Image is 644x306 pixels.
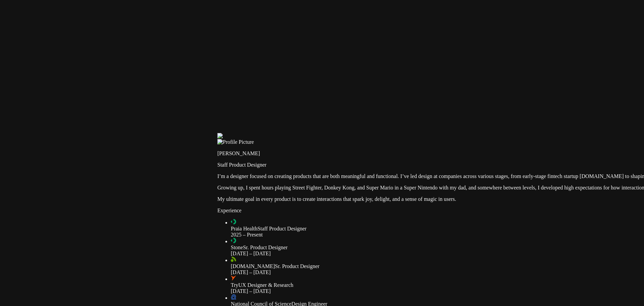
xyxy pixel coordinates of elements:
span: Staff Product Designer [258,226,307,231]
span: Praia Health [231,226,258,231]
span: [DOMAIN_NAME] [231,263,275,269]
span: Try [231,282,238,288]
img: Profile example [217,133,257,139]
img: Profile Picture [217,139,254,145]
span: Stone [231,245,243,250]
span: Sr. Product Designer [275,263,320,269]
span: UX Designer & Research [238,282,293,288]
span: Sr. Product Designer [243,245,287,250]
